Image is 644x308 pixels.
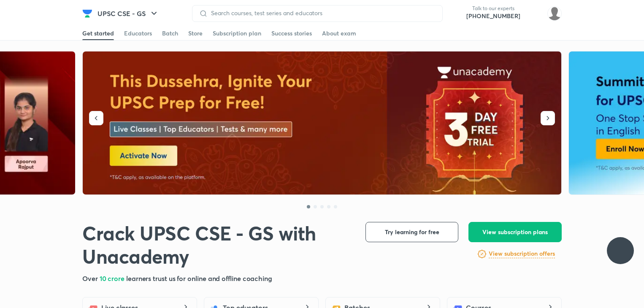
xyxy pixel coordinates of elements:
button: UPSC CSE - GS [92,5,164,22]
div: Store [188,29,203,38]
span: Over [82,274,100,283]
a: View subscription offers [489,249,555,259]
a: Subscription plan [213,27,261,40]
img: avatar [527,7,541,20]
a: Educators [124,27,152,40]
span: learners trust us for online and offline coaching [126,274,272,283]
img: Company Logo [82,8,92,19]
h6: View subscription offers [489,249,555,258]
div: Educators [124,29,152,38]
span: Try learning for free [385,228,439,236]
input: Search courses, test series and educators [208,10,436,16]
div: About exam [322,29,356,38]
a: About exam [322,27,356,40]
div: Batch [162,29,178,38]
h1: Crack UPSC CSE - GS with Unacademy [82,222,352,268]
div: Get started [82,29,114,38]
div: Subscription plan [213,29,261,38]
button: Try learning for free [365,222,458,242]
a: Get started [82,27,114,40]
img: call-us [449,5,466,22]
a: Batch [162,27,178,40]
a: [PHONE_NUMBER] [466,12,520,20]
div: Success stories [271,29,312,38]
button: View subscription plans [468,222,562,242]
p: Talk to our experts [466,5,520,12]
img: Dharvi Panchal [547,6,562,21]
span: View subscription plans [482,228,548,236]
a: Store [188,27,203,40]
span: 10 crore [100,274,126,283]
a: Success stories [271,27,312,40]
img: ttu [615,246,625,256]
